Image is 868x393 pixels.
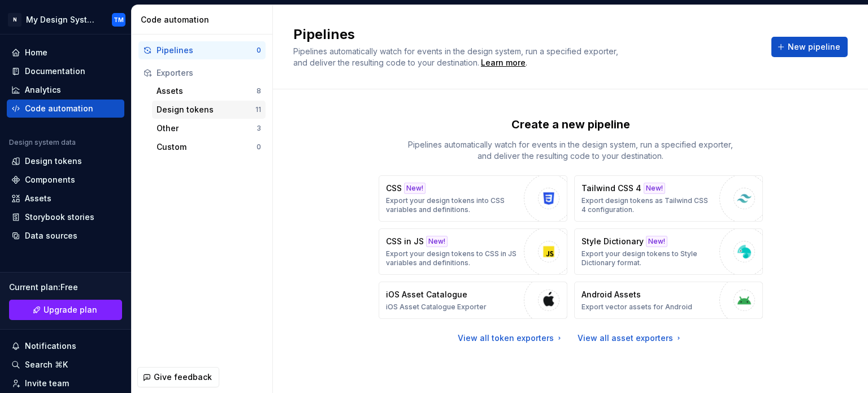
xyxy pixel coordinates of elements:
button: Android AssetsExport vector assets for Android [574,282,763,319]
span: New pipeline [788,41,840,53]
div: Code automation [141,14,268,25]
a: Components [7,171,124,189]
div: 0 [257,142,261,152]
button: Other3 [152,119,266,137]
span: . [479,59,527,67]
button: CSSNew!Export your design tokens into CSS variables and definitions. [379,175,567,222]
p: Tailwind CSS 4 [581,183,641,194]
p: Export design tokens as Tailwind CSS 4 configuration. [581,196,714,214]
p: CSS [386,183,402,194]
button: New pipeline [771,37,848,57]
a: Code automation [7,100,124,118]
div: New! [426,236,448,247]
button: CSS in JSNew!Export your design tokens to CSS in JS variables and definitions. [379,228,567,275]
a: Upgrade plan [9,300,122,320]
p: CSS in JS [386,236,424,247]
a: View all asset exporters [578,332,683,344]
button: Tailwind CSS 4New!Export design tokens as Tailwind CSS 4 configuration. [574,175,763,222]
p: Export your design tokens to CSS in JS variables and definitions. [386,249,518,267]
p: iOS Asset Catalogue [386,289,467,300]
a: Storybook stories [7,208,124,226]
p: Style Dictionary [581,236,644,247]
div: Code automation [25,103,93,114]
div: Assets [25,193,51,204]
button: iOS Asset CatalogueiOS Asset Catalogue Exporter [379,282,567,319]
div: 11 [255,105,261,114]
div: Assets [157,85,257,97]
div: Exporters [157,67,261,79]
h2: Pipelines [293,25,758,44]
button: Search ⌘K [7,356,124,374]
button: Notifications [7,337,124,355]
div: Analytics [25,84,61,96]
div: Design tokens [25,156,82,167]
div: 0 [257,46,261,55]
span: Pipelines automatically watch for events in the design system, run a specified exporter, and deli... [293,46,620,67]
div: Search ⌘K [25,359,68,370]
div: Current plan : Free [9,282,122,293]
a: Documentation [7,62,124,80]
button: Custom0 [152,138,266,156]
button: Assets8 [152,82,266,100]
div: New! [404,183,426,194]
p: Export your design tokens into CSS variables and definitions. [386,196,518,214]
div: New! [644,183,665,194]
a: Home [7,44,124,62]
div: Storybook stories [25,211,94,223]
div: Documentation [25,66,85,77]
div: My Design System [26,14,98,25]
a: View all token exporters [458,332,564,344]
p: Pipelines automatically watch for events in the design system, run a specified exporter, and deli... [401,139,740,162]
div: Invite team [25,378,69,389]
p: Create a new pipeline [511,116,630,132]
button: Design tokens11 [152,101,266,119]
a: Learn more [481,57,526,68]
a: Data sources [7,227,124,245]
div: Notifications [25,340,76,352]
a: Analytics [7,81,124,99]
div: Other [157,123,257,134]
p: iOS Asset Catalogue Exporter [386,303,487,312]
div: N [8,13,21,27]
div: Design tokens [157,104,255,115]
button: NMy Design SystemTM [2,7,129,32]
div: 3 [257,124,261,133]
div: Custom [157,141,257,153]
a: Invite team [7,374,124,392]
div: Components [25,174,75,185]
button: Style DictionaryNew!Export your design tokens to Style Dictionary format. [574,228,763,275]
div: Pipelines [157,45,257,56]
p: Export your design tokens to Style Dictionary format. [581,249,714,267]
span: Give feedback [154,372,212,383]
button: Pipelines0 [138,41,266,59]
a: Design tokens [7,152,124,170]
div: Home [25,47,47,58]
div: Data sources [25,230,77,241]
span: Upgrade plan [44,304,97,316]
p: Export vector assets for Android [581,303,692,312]
button: Give feedback [137,367,219,387]
div: 8 [257,87,261,96]
p: Android Assets [581,289,641,300]
div: Design system data [9,138,76,147]
a: Assets [7,189,124,208]
div: New! [646,236,667,247]
div: TM [114,15,124,24]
